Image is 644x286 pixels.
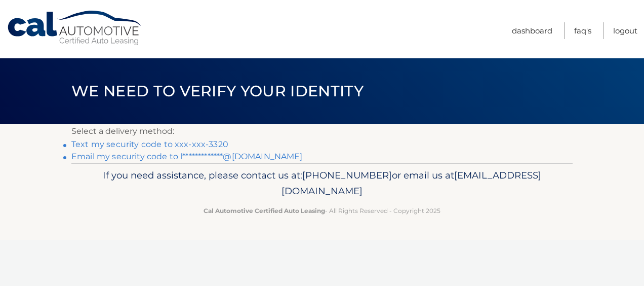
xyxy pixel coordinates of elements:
[302,169,392,181] span: [PHONE_NUMBER]
[7,10,143,46] a: Cal Automotive
[71,139,228,149] a: Text my security code to xxx-xxx-3320
[613,22,637,39] a: Logout
[78,205,566,216] p: - All Rights Reserved - Copyright 2025
[512,22,552,39] a: Dashboard
[204,207,325,214] strong: Cal Automotive Certified Auto Leasing
[71,82,364,100] span: We need to verify your identity
[71,124,573,138] p: Select a delivery method:
[574,22,591,39] a: FAQ's
[78,167,566,200] p: If you need assistance, please contact us at: or email us at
